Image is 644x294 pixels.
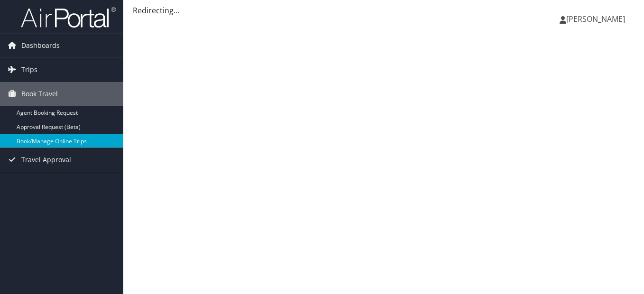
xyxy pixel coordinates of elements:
[560,5,635,33] a: [PERSON_NAME]
[566,14,625,24] span: [PERSON_NAME]
[21,58,37,82] span: Trips
[133,5,635,16] div: Redirecting...
[21,34,60,57] span: Dashboards
[21,148,71,172] span: Travel Approval
[21,82,58,106] span: Book Travel
[21,6,116,28] img: airportal-logo.png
